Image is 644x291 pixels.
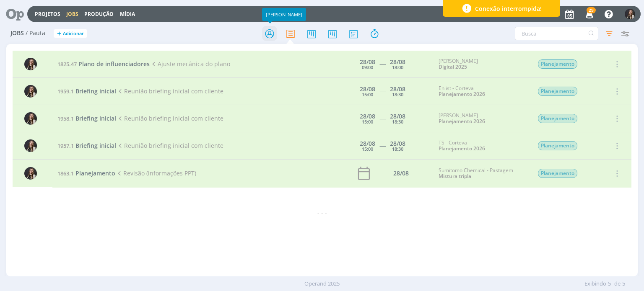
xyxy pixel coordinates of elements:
[57,115,74,122] span: 1958.1
[538,141,577,150] span: Planejamento
[439,85,525,98] div: Enlist - Corteva
[24,167,37,180] img: L
[360,141,375,147] div: 28/08
[390,141,405,147] div: 28/08
[57,29,61,38] span: +
[614,280,621,288] span: de
[624,7,636,21] button: L
[54,29,87,38] button: +Adicionar
[116,87,223,95] span: Reunião briefing inicial com cliente
[24,112,37,125] img: L
[362,147,373,151] div: 15:00
[390,86,405,92] div: 28/08
[75,142,116,149] span: Briefing inicial
[580,7,597,22] button: 29
[10,30,24,37] span: Jobs
[439,167,525,180] div: Sumitomo Chemical - Pastagem
[515,27,598,40] input: Busca
[392,65,403,70] div: 18:00
[608,280,611,288] span: 5
[120,10,135,18] a: Mídia
[379,60,386,68] span: -----
[439,58,525,70] div: [PERSON_NAME]
[75,169,115,177] span: Planejamento
[538,87,577,96] span: Planejamento
[360,113,375,119] div: 28/08
[538,59,577,69] span: Planejamento
[116,142,223,149] span: Reunião briefing inicial com cliente
[379,114,386,122] span: -----
[584,280,606,288] span: Exibindo
[390,59,405,65] div: 28/08
[82,11,116,18] button: Produção
[57,60,150,68] a: 1825.47Plano de influenciadores
[392,119,403,124] div: 18:30
[360,86,375,92] div: 28/08
[57,60,77,68] span: 1825.47
[66,10,78,18] a: Jobs
[57,87,116,95] a: 1959.1Briefing inicial
[32,11,63,18] button: Projetos
[379,87,386,95] span: -----
[57,142,74,149] span: 1957.1
[84,10,114,18] a: Produção
[78,60,150,68] span: Plano de influenciadores
[57,169,115,177] a: 1863.1Planejamento
[362,119,373,124] div: 15:00
[115,169,196,177] span: Revisão (informações PPT)
[362,65,373,70] div: 09:00
[35,10,60,18] a: Projetos
[439,118,485,125] a: Planejamento 2026
[63,31,84,36] span: Adicionar
[439,90,485,98] a: Planejamento 2026
[13,209,631,217] div: - - -
[362,92,373,97] div: 15:00
[392,147,403,151] div: 18:30
[262,8,306,21] div: [PERSON_NAME]
[538,169,577,178] span: Planejamento
[475,4,542,13] span: Conexão interrompida!
[439,173,471,180] a: Mistura tripla
[379,142,386,149] span: -----
[390,113,405,119] div: 28/08
[24,85,37,98] img: L
[64,11,81,18] button: Jobs
[360,59,375,65] div: 28/08
[622,280,625,288] span: 5
[393,170,409,176] div: 28/08
[439,63,467,70] a: Digital 2025
[439,140,525,152] div: TS - Corteva
[379,170,386,176] div: -----
[24,139,37,152] img: L
[625,9,635,19] img: L
[57,170,74,177] span: 1863.1
[57,88,74,95] span: 1959.1
[439,113,525,125] div: [PERSON_NAME]
[538,114,577,123] span: Planejamento
[75,114,116,122] span: Briefing inicial
[587,7,596,13] span: 29
[57,142,116,149] a: 1957.1Briefing inicial
[26,30,45,37] span: / Pauta
[57,114,116,122] a: 1958.1Briefing inicial
[116,114,223,122] span: Reunião briefing inicial com cliente
[150,60,230,68] span: Ajuste mecânica do plano
[117,11,138,18] button: Mídia
[75,87,116,95] span: Briefing inicial
[439,145,485,152] a: Planejamento 2026
[392,92,403,97] div: 18:30
[24,58,37,70] img: L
